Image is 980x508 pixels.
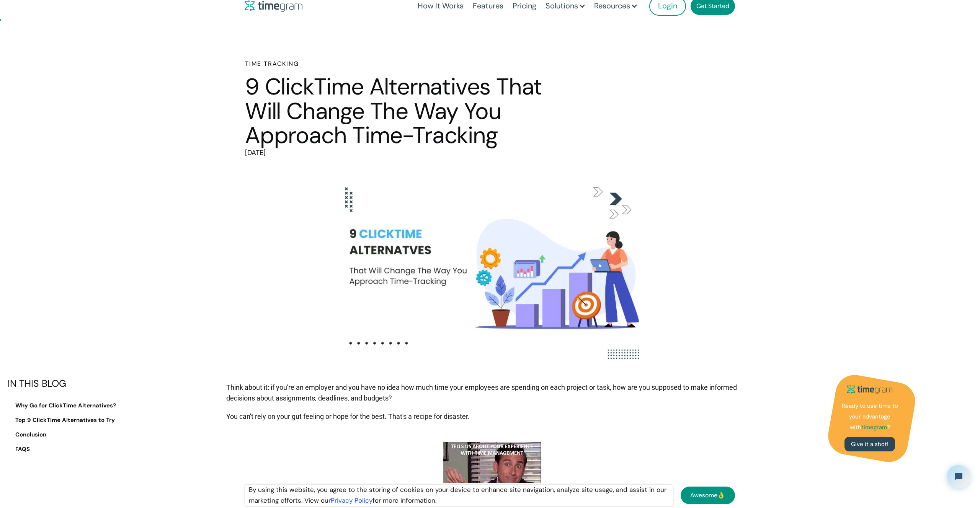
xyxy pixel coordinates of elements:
a: FAQS [8,444,116,455]
p: Ready to use time to your advantage with ? [839,401,900,433]
img: timegram logo [843,382,897,397]
a: Awesome👌 [681,487,735,504]
iframe: Tidio Chat [941,459,977,495]
p: Think about it: if you're an employer and you have no idea how much time your employees are spend... [226,378,758,407]
a: Why Go for ClickTime Alternatives? [8,401,116,411]
div: Resources [594,1,630,11]
div: [DATE] [245,148,567,158]
div: Solutions [546,1,578,11]
h1: 9 ClickTime Alternatives That Will Change The Way You Approach Time-Tracking [245,75,567,148]
a: Top 9 ClickTime Alternatives to Try [8,415,116,426]
a: Privacy Policy [331,496,372,505]
p: You can't rely on your gut feeling or hope for the best. That's a recipe for disaster. [226,407,758,426]
a: Conclusion [8,430,116,440]
div: By using this website, you agree to the storing of cookies on your device to enhance site navigat... [245,485,673,506]
a: Give it a shot! [844,437,895,451]
h6: Time Tracking [245,59,567,68]
strong: timegram [861,423,887,431]
div: IN THIS BLOG [8,378,116,389]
